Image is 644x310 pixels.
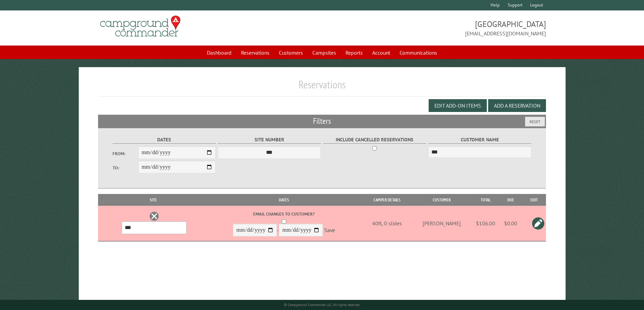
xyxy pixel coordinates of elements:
[205,194,363,206] th: Dates
[98,78,546,96] h1: Reservations
[237,46,273,59] a: Reservations
[341,46,367,59] a: Reports
[113,165,138,171] label: To:
[499,194,523,206] th: Due
[411,194,472,206] th: Customer
[101,194,206,206] th: Site
[98,115,546,128] h2: Filters
[368,46,394,59] a: Account
[206,211,362,217] label: Email changes to customer?
[113,136,216,144] label: Dates
[411,206,472,241] td: [PERSON_NAME]
[472,194,499,206] th: Total
[363,206,411,241] td: 40ft, 0 slides
[206,211,362,238] div: -
[308,46,340,59] a: Campsites
[322,19,546,37] span: [GEOGRAPHIC_DATA] [EMAIL_ADDRESS][DOMAIN_NAME]
[488,99,546,112] button: Add a Reservation
[275,46,307,59] a: Customers
[324,227,335,234] a: Save
[149,211,159,221] a: Delete this reservation
[428,136,531,144] label: Customer Name
[472,206,499,241] td: $106.00
[499,206,523,241] td: $0.00
[525,117,545,126] button: Reset
[522,194,546,206] th: Edit
[363,194,411,206] th: Camper Details
[429,99,487,112] button: Edit Add-on Items
[113,150,138,157] label: From:
[323,136,426,144] label: Include Cancelled Reservations
[396,46,441,59] a: Communications
[203,46,236,59] a: Dashboard
[98,13,183,39] img: Campground Commander
[218,136,321,144] label: Site Number
[284,303,360,307] small: © Campground Commander LLC. All rights reserved.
